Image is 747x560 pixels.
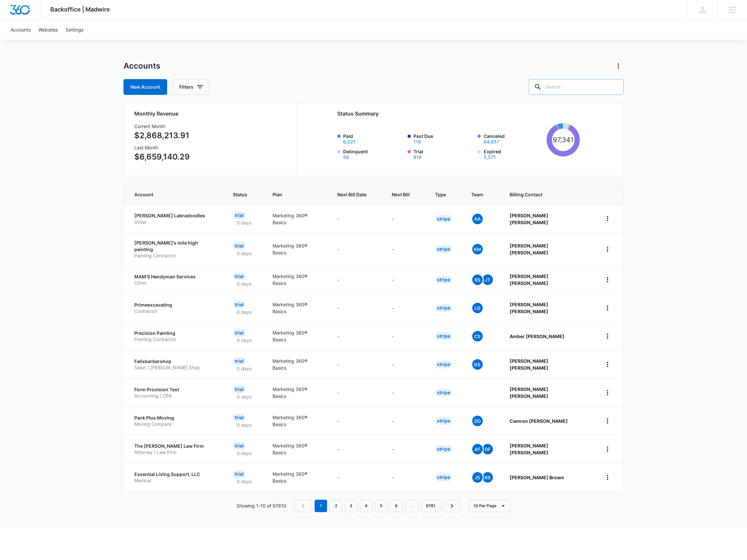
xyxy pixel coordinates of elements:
label: Expired [483,148,544,160]
p: 0 days [233,450,255,457]
button: home [602,416,613,426]
td: - [384,322,427,350]
p: 0 days [233,280,255,287]
h3: Last Month [134,144,190,151]
div: Stripe [435,332,452,340]
div: Trial [233,414,246,421]
tspan: 97,341 [553,136,573,144]
span: AF [472,444,483,454]
p: Accounting / CPA [134,393,217,399]
strong: [PERSON_NAME] Brown [510,475,564,480]
a: Accounts [7,20,34,40]
p: 0 days [233,421,255,428]
p: Marketing 360® Basics [273,414,321,428]
p: 0 days [233,309,255,315]
p: [PERSON_NAME] Labradoodles [134,212,217,219]
a: Websites [34,20,62,40]
p: Marketing 360® Basics [273,242,321,256]
p: Essential Living Support, LLC [134,471,217,478]
button: home [602,303,613,313]
label: Delinquent [343,148,404,160]
label: Canceled [483,133,544,144]
p: Marketing 360® Basics [273,329,321,343]
button: 10 Per Page [469,500,511,512]
button: home [602,444,613,454]
td: - [329,233,384,266]
td: - [329,322,384,350]
input: Search [529,79,624,95]
a: MAM'S Handyman ServicesOther [134,273,217,286]
p: Painting Contractor [134,336,217,343]
button: home [602,213,613,224]
strong: [PERSON_NAME] [PERSON_NAME] [510,358,548,371]
h1: Accounts [123,61,160,71]
a: PrimeexcavatingContractor [134,302,217,314]
p: 0 days [233,365,255,372]
button: home [602,244,613,254]
strong: [PERSON_NAME] [PERSON_NAME] [510,273,548,286]
h2: Monthly Revenue [134,110,288,118]
button: home [602,331,613,341]
p: Precision Painting [134,330,217,336]
a: Essential Living Support, LLCMedical [134,471,217,484]
button: Actions [613,61,624,71]
span: Next Bill Date [337,191,366,198]
div: Trial [233,211,246,219]
label: Past Due [413,133,474,144]
td: - [329,407,384,435]
label: Trial [413,148,474,160]
td: - [384,407,427,435]
p: Marketing 360® Basics [273,301,321,315]
button: home [602,274,613,285]
strong: Amber [PERSON_NAME] [510,334,564,339]
span: Type [435,191,446,198]
p: 0 days [233,219,255,226]
div: Stripe [435,215,452,223]
p: Painting Contractor [134,252,217,259]
div: Stripe [435,245,452,253]
div: Stripe [435,473,452,481]
nav: Pagination [294,500,461,512]
p: Marketing 360® Basics [273,386,321,399]
strong: [PERSON_NAME] [PERSON_NAME] [510,443,548,455]
strong: [PERSON_NAME] [PERSON_NAME] [510,213,548,225]
a: Page 6 [390,500,403,512]
a: Precision PaintingPainting Contractor [134,330,217,343]
a: FalisbarbershopSalon / [PERSON_NAME] Shop [134,358,217,371]
p: Primeexcavating [134,302,217,308]
div: Stripe [435,360,452,368]
div: Trial [233,329,246,337]
button: home [602,472,613,483]
div: Stripe [435,276,452,284]
div: Stripe [435,417,452,425]
p: [PERSON_NAME]’s mile high painting [134,240,217,252]
a: Page 2 [330,500,342,512]
td: - [384,435,427,463]
p: Medical [134,477,217,484]
p: Marketing 360® Basics [273,212,321,226]
span: Account [134,191,208,198]
span: Status [233,191,247,198]
span: DS [472,359,483,370]
span: RS [482,472,493,483]
td: - [329,350,384,378]
span: DF [482,444,493,454]
a: [PERSON_NAME]’s mile high paintingPainting Contractor [134,240,217,259]
p: Marketing 360® Basics [273,273,321,287]
button: home [602,359,613,370]
div: Trial [233,357,246,365]
p: Showing 1-10 of 97810 [236,502,286,509]
strong: Camron [PERSON_NAME] [510,418,568,424]
a: Form Provision TestAccounting / CPA [134,386,217,399]
button: Trial [413,155,422,160]
p: Marketing 360® Basics [273,442,321,456]
div: Trial [233,272,246,280]
p: Other [134,280,217,286]
p: 0 days [233,250,255,257]
div: Trial [233,470,246,478]
div: Trial [233,442,246,450]
span: Plan [273,191,321,198]
button: Expired [483,155,495,160]
div: Trial [233,242,246,250]
td: - [384,233,427,266]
